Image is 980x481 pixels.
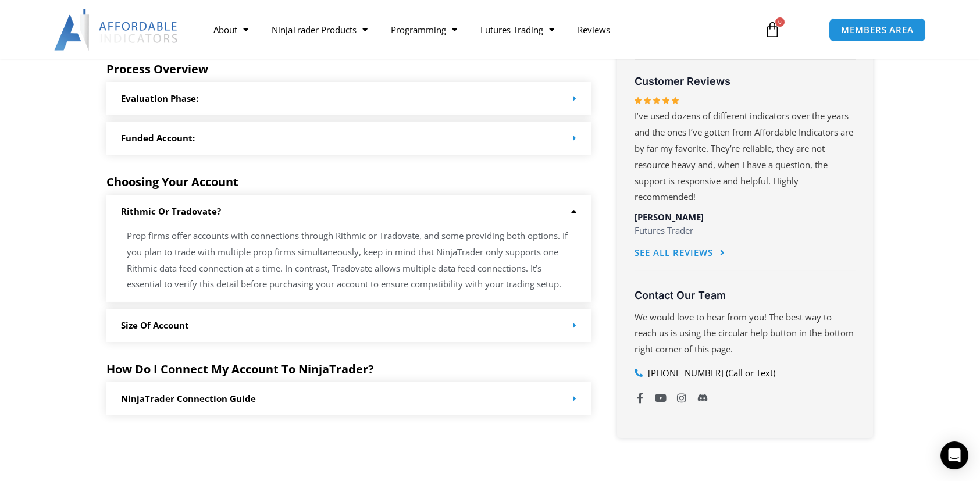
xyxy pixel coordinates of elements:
p: I’ve used dozens of different indicators over the years and the ones I’ve gotten from Affordable ... [635,108,856,205]
a: Evaluation Phase: [121,92,198,104]
h3: Contact Our Team [635,288,856,302]
span: 0 [775,17,785,27]
p: Futures Trader [635,223,856,239]
a: MEMBERS AREA [829,18,926,42]
div: Rithmic or Tradovate? [106,195,591,228]
span: See All Reviews [635,248,713,257]
div: Size of Account [106,309,591,342]
span: [PHONE_NUMBER] (Call or Text) [645,365,775,382]
h5: Process Overview [106,62,591,76]
a: Rithmic or Tradovate? [121,205,221,217]
a: Futures Trading [469,16,566,43]
p: Prop firms offer accounts with connections through Rithmic or Tradovate, and some providing both ... [127,228,571,293]
img: LogoAI | Affordable Indicators – NinjaTrader [54,9,179,51]
p: We would love to hear from you! The best way to reach us is using the circular help button in the... [635,309,856,358]
div: Evaluation Phase: [106,82,591,115]
a: Reviews [566,16,622,43]
a: NinjaTrader Connection Guide [121,393,256,404]
a: About [202,16,260,43]
a: Funded Account: [121,132,195,144]
a: NinjaTrader Products [260,16,379,43]
span: MEMBERS AREA [841,26,914,34]
a: Size of Account [121,319,189,331]
h3: Customer Reviews [635,74,856,88]
h5: How Do I Connect My Account To NinjaTrader? [106,362,591,376]
div: Open Intercom Messenger [940,441,968,469]
span: [PERSON_NAME] [635,211,704,223]
div: Rithmic or Tradovate? [106,228,591,302]
nav: Menu [202,16,751,43]
h5: Choosing Your Account [106,175,591,189]
a: Programming [379,16,469,43]
div: NinjaTrader Connection Guide [106,382,591,415]
a: See All Reviews [635,240,725,266]
a: 0 [747,13,798,47]
div: Funded Account: [106,122,591,155]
